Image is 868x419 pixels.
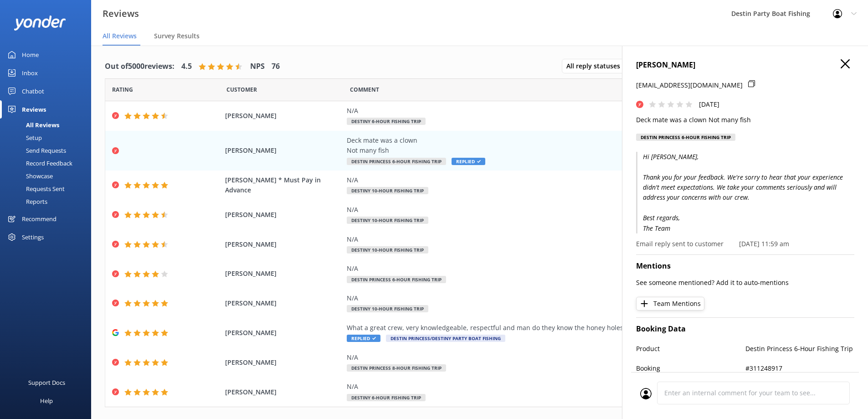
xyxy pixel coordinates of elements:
div: Reports [5,195,47,208]
p: [DATE] [699,99,719,109]
div: Requests Sent [5,182,65,195]
div: Recommend [22,210,56,228]
span: Destiny 10-Hour Fishing Trip [347,217,428,224]
span: Destiny 10-Hour Fishing Trip [347,187,428,194]
div: All Reviews [5,119,59,131]
span: [PERSON_NAME] [225,239,343,249]
span: Destiny 10-Hour Fishing Trip [347,246,428,253]
span: Destin Princess 6-Hour Fishing Trip [347,158,446,165]
h4: NPS [250,61,265,72]
span: [PERSON_NAME] [225,111,343,121]
div: Support Docs [28,373,65,392]
span: All Reviews [103,31,137,41]
div: N/A [347,175,761,185]
span: [PERSON_NAME] [225,298,343,308]
span: Destiny 6-Hour Fishing Trip [347,394,426,401]
div: What a great crew, very knowledgeable, respectful and man do they know the honey holes. Great tim... [347,323,761,333]
h4: 76 [272,61,280,72]
span: [PERSON_NAME] * Must Pay in Advance [225,175,343,196]
div: N/A [347,264,761,274]
span: [PERSON_NAME] [225,210,343,220]
div: Reviews [22,100,46,119]
button: Team Mentions [636,297,704,310]
a: Send Requests [5,144,91,157]
span: [PERSON_NAME] [225,328,343,338]
span: All reply statuses [566,61,626,71]
span: Destiny 6-Hour Fishing Trip [347,118,426,125]
span: Question [350,85,379,94]
p: [EMAIL_ADDRESS][DOMAIN_NAME] [636,80,743,90]
a: All Reviews [5,119,91,131]
div: Showcase [5,170,53,182]
button: Close [841,59,850,69]
div: N/A [347,234,761,244]
span: Date [226,85,257,94]
span: Replied [452,158,485,165]
a: Reports [5,195,91,208]
span: Destiny 10-Hour Fishing Trip [347,305,428,312]
img: user_profile.svg [640,388,652,399]
div: Inbox [22,64,38,82]
span: Destin Princess/Destiny Party Boat Fishing [386,335,505,342]
p: Deck mate was a clown Not many fish [636,115,854,125]
span: Destin Princess 8-Hour Fishing Trip [347,364,446,372]
div: Record Feedback [5,157,72,170]
h4: Mentions [636,260,854,272]
div: Help [40,392,53,410]
span: [PERSON_NAME] [225,357,343,367]
a: Showcase [5,170,91,182]
a: Requests Sent [5,182,91,195]
span: Survey Results [154,31,200,41]
div: Deck mate was a clown Not many fish [347,135,761,156]
p: Product [636,344,745,354]
h4: [PERSON_NAME] [636,59,854,71]
div: N/A [347,205,761,215]
div: Setup [5,131,42,144]
div: N/A [347,382,761,392]
div: N/A [347,293,761,303]
span: Replied [347,335,380,342]
span: [PERSON_NAME] [225,387,343,397]
h4: Booking Data [636,323,854,335]
p: #311248917 [745,363,855,373]
a: Record Feedback [5,157,91,170]
div: Home [22,46,39,64]
p: Booking [636,363,745,373]
a: Setup [5,131,91,144]
p: [DATE] 11:59 am [739,239,789,249]
h4: Out of 5000 reviews: [105,61,175,72]
h4: 4.5 [181,61,192,72]
span: [PERSON_NAME] [225,269,343,279]
div: Destin Princess 6-Hour Fishing Trip [636,134,735,141]
div: N/A [347,352,761,362]
p: Destin Princess 6-Hour Fishing Trip [745,344,855,354]
h3: Reviews [103,6,139,21]
p: See someone mentioned? Add it to auto-mentions [636,278,854,288]
div: Send Requests [5,144,66,157]
div: Chatbot [22,82,44,100]
p: Email reply sent to customer [636,239,724,249]
div: N/A [347,106,761,116]
span: Date [112,85,133,94]
p: Hi [PERSON_NAME], Thank you for your feedback. We're sorry to hear that your experience didn't me... [636,152,854,233]
span: Destin Princess 6-Hour Fishing Trip [347,276,446,283]
img: yonder-white-logo.png [14,16,66,31]
div: Settings [22,228,44,246]
span: [PERSON_NAME] [225,145,343,155]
